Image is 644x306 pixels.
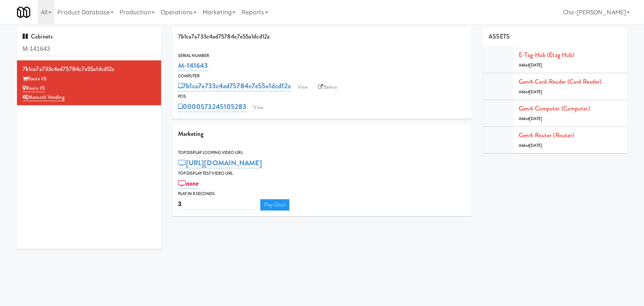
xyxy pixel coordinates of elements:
span: [DATE] [529,143,543,148]
div: Top Display Test Video Url [178,170,466,177]
span: Added [519,143,542,148]
a: Route #5 [23,85,45,92]
a: M-141643 [178,60,208,71]
a: 7b1ca7a733c4ad75784c7e55a1dcd12a [178,81,291,91]
span: Cabinets [23,32,53,41]
span: ASSETS [489,32,510,41]
img: Micromart [17,6,30,19]
div: Serial Number [178,52,466,60]
span: Added [519,116,542,121]
a: Gen4-router (Router) [519,131,574,140]
span: Added [519,62,542,68]
div: Route #5 [23,74,155,84]
a: Gen4-computer (Computer) [519,104,590,113]
span: [DATE] [529,62,543,68]
input: Search cabinets [23,42,155,56]
div: Top Display Looping Video Url [178,149,466,157]
span: Marketing [178,129,203,138]
a: 0000573245105283 [178,101,247,112]
a: Play Once [260,199,289,211]
div: 7b1ca7a733c4ad75784c7e55a1dcd12a [172,27,472,46]
div: POS [178,93,466,100]
a: [URL][DOMAIN_NAME] [178,158,262,168]
a: Balena [314,81,341,93]
a: none [178,178,199,189]
a: Gen4-card-reader (Card Reader) [519,77,601,86]
li: 7b1ca7a733c4ad75784c7e55a1dcd12aRoute #5 Route #5Monarch Vending [17,60,161,105]
span: Added [519,89,542,95]
a: View [249,102,267,113]
div: 7b1ca7a733c4ad75784c7e55a1dcd12a [23,63,155,75]
div: Play in X seconds [178,190,466,198]
div: Computer [178,72,466,80]
span: [DATE] [529,116,543,121]
a: View [294,81,311,93]
a: E-tag-hub (Etag Hub) [519,51,574,59]
a: Monarch Vending [23,94,65,101]
span: [DATE] [529,89,543,95]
